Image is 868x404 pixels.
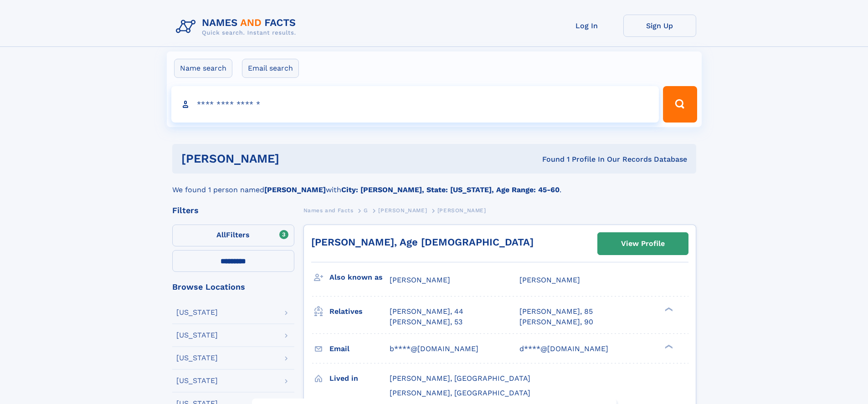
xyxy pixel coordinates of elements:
[311,236,534,248] a: [PERSON_NAME], Age [DEMOGRAPHIC_DATA]
[172,283,294,291] div: Browse Locations
[242,59,299,78] label: Email search
[172,225,294,246] label: Filters
[663,86,697,123] button: Search Button
[341,185,560,194] b: City: [PERSON_NAME], State: [US_STATE], Age Range: 45-60
[623,15,696,37] a: Sign Up
[390,276,450,284] span: [PERSON_NAME]
[390,374,530,383] span: [PERSON_NAME], [GEOGRAPHIC_DATA]
[390,307,463,317] a: [PERSON_NAME], 44
[176,354,218,362] div: [US_STATE]
[172,206,294,215] div: Filters
[519,276,580,284] span: [PERSON_NAME]
[176,309,218,316] div: [US_STATE]
[172,15,303,39] img: Logo Names and Facts
[519,307,593,317] a: [PERSON_NAME], 85
[390,317,462,327] a: [PERSON_NAME], 53
[364,205,368,216] a: G
[329,371,390,386] h3: Lived in
[663,307,673,312] div: ❯
[663,343,673,349] div: ❯
[598,233,688,255] a: View Profile
[550,15,623,37] a: Log In
[329,304,390,319] h3: Relatives
[303,205,354,216] a: Names and Facts
[264,185,326,194] b: [PERSON_NAME]
[519,317,593,327] a: [PERSON_NAME], 90
[378,205,427,216] a: [PERSON_NAME]
[176,377,218,384] div: [US_STATE]
[174,59,232,78] label: Name search
[176,332,218,339] div: [US_STATE]
[378,207,427,214] span: [PERSON_NAME]
[411,154,687,164] div: Found 1 Profile In Our Records Database
[390,389,530,397] span: [PERSON_NAME], [GEOGRAPHIC_DATA]
[621,233,665,254] div: View Profile
[329,270,390,285] h3: Also known as
[172,174,696,195] div: We found 1 person named with .
[181,153,411,164] h1: [PERSON_NAME]
[364,207,368,214] span: G
[329,341,390,357] h3: Email
[216,230,226,239] span: All
[437,207,486,214] span: [PERSON_NAME]
[171,86,659,123] input: search input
